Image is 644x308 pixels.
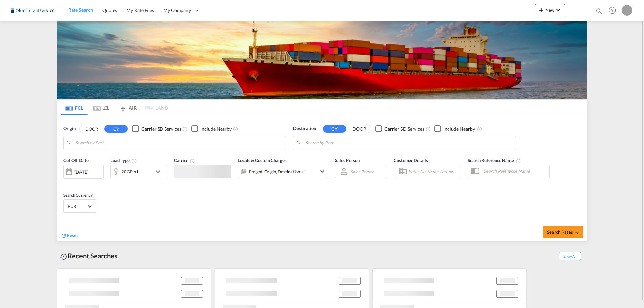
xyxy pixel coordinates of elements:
md-checkbox: Checkbox No Ink [375,125,424,132]
md-datepicker: Select [63,178,68,187]
div: icon-magnify [595,7,603,17]
span: Sales Person [335,158,360,163]
button: icon-plus 400-fgNewicon-chevron-down [535,4,565,17]
div: [DATE] [74,169,88,175]
div: 20GP x1icon-chevron-down [110,165,167,178]
md-checkbox: Checkbox No Ink [434,125,475,132]
div: Freight Origin Destination Factory Stuffing [249,167,306,176]
span: Help [607,5,618,16]
span: Search Reference Name [468,158,521,163]
md-tab-item: AIR [114,100,141,115]
span: Search Rates [547,229,579,235]
span: My Rate Files [126,7,154,13]
md-icon: icon-airplane [119,104,127,109]
span: Load Type [110,158,137,163]
div: Help [607,5,622,17]
span: Show All [559,252,581,260]
span: Reset [67,232,78,238]
md-icon: Your search will be saved by the below given name [516,158,521,164]
div: Origin DOOR CY Checkbox No InkUnchecked: Search for CY (Container Yard) services for all selected... [57,115,587,241]
div: 20GP x1 [121,167,139,176]
span: Cut Off Date [63,158,89,163]
img: 9097ab40c0d911ee81d80fb7ec8da167.JPG [10,3,55,18]
span: Quotes [102,7,117,13]
div: Include Nearby [200,126,232,132]
div: [DATE] [63,165,104,179]
div: T [622,5,632,16]
md-icon: icon-backup-restore [60,253,68,261]
button: DOOR [80,125,103,133]
md-icon: The selected Trucker/Carrierwill be displayed in the rate results If the rates are from another f... [190,158,195,164]
md-icon: icon-refresh [61,233,67,239]
img: LCL+%26+FCL+BACKGROUND.png [57,21,587,99]
md-tab-item: FCL [61,100,88,115]
input: Search by Port [305,138,513,148]
span: Locals & Custom Charges [238,158,287,163]
md-icon: icon-magnify [595,7,603,15]
button: DOOR [347,125,371,133]
md-icon: Unchecked: Ignores neighbouring ports when fetching rates.Checked : Includes neighbouring ports w... [233,126,238,132]
span: Search Currency [63,193,93,198]
md-icon: icon-plus 400-fg [537,6,545,14]
md-icon: icon-chevron-down [318,167,326,175]
div: Include Nearby [443,126,475,132]
span: EUR [68,203,87,209]
md-select: Sales Person [350,167,375,176]
button: CY [323,125,346,133]
input: Search Reference Name [480,166,549,176]
div: Recent Searches [57,248,120,263]
input: Search by Port [75,138,283,148]
md-pagination-wrapper: Use the left and right arrow keys to navigate between tabs [61,100,168,115]
md-tab-item: LCL [88,100,114,115]
span: New [537,7,562,13]
div: Freight Origin Destination Factory Stuffingicon-chevron-down [238,165,328,178]
md-icon: Unchecked: Ignores neighbouring ports when fetching rates.Checked : Includes neighbouring ports w... [477,126,482,132]
md-icon: icon-arrow-right [575,230,579,235]
md-select: Select Currency: € EUREuro [67,201,93,211]
md-icon: icon-information-outline [131,158,137,164]
span: Destination [293,125,316,132]
div: Carrier SD Services [141,126,181,132]
div: icon-refreshReset [61,232,78,239]
span: Origin [63,125,75,132]
span: Carrier [174,158,195,163]
span: Customer Details [394,158,428,163]
md-icon: Unchecked: Search for CY (Container Yard) services for all selected carriers.Checked : Search for... [426,126,431,132]
span: Rate Search [68,7,93,13]
md-icon: Unchecked: Search for CY (Container Yard) services for all selected carriers.Checked : Search for... [182,126,188,132]
md-icon: icon-chevron-down [554,6,562,14]
span: My Company [163,7,191,14]
button: Search Ratesicon-arrow-right [543,226,583,238]
md-checkbox: Checkbox No Ink [191,125,232,132]
md-checkbox: Checkbox No Ink [132,125,181,132]
div: Carrier SD Services [384,126,424,132]
button: CY [104,125,128,133]
md-icon: icon-chevron-down [154,168,165,176]
input: Enter Customer Details [408,166,459,176]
